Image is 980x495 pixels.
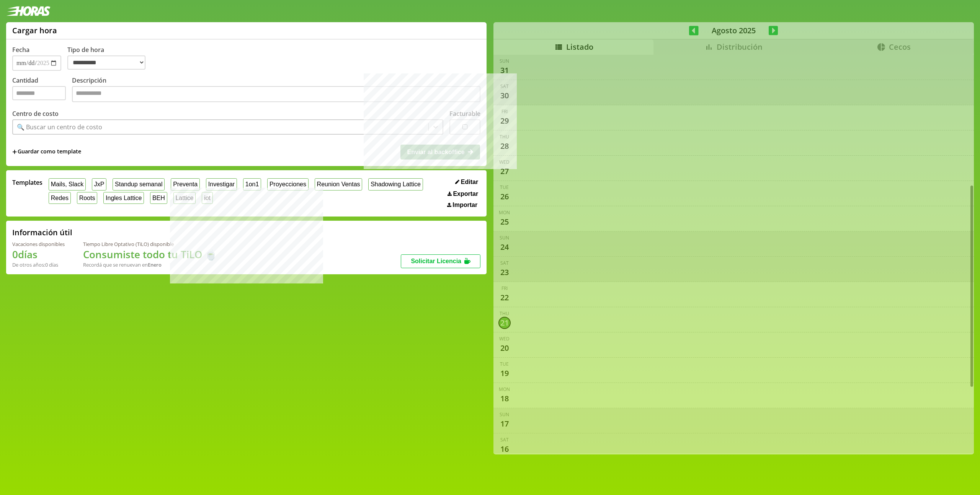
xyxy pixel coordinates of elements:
[92,178,106,190] button: JxP
[12,241,65,247] div: Vacaciones disponibles
[12,148,81,156] span: +Guardar como template
[12,25,57,36] h1: Cargar hora
[401,254,480,268] button: Solicitar Licencia
[12,109,59,118] label: Centro de costo
[411,258,461,264] span: Solicitar Licencia
[49,192,71,204] button: Redes
[67,46,152,71] label: Tipo de hora
[72,86,480,102] textarea: Descripción
[368,178,423,190] button: Shadowing Lattice
[83,261,217,268] div: Recordá que se renuevan en
[12,86,66,100] input: Cantidad
[6,6,51,16] img: logotipo
[67,55,145,70] select: Tipo de hora
[12,247,65,261] h1: 0 días
[453,191,478,197] span: Exportar
[77,192,97,204] button: Roots
[445,190,480,198] button: Exportar
[12,227,72,238] h2: Información útil
[148,261,162,268] b: Enero
[12,76,72,104] label: Cantidad
[83,247,217,261] h1: Consumiste todo tu TiLO 🍵
[449,109,480,118] label: Facturable
[267,178,309,190] button: Proyecciones
[12,178,42,187] span: Templates
[150,192,167,204] button: BEH
[315,178,363,190] button: Reunion Ventas
[12,261,65,268] div: De otros años: 0 días
[171,178,200,190] button: Preventa
[206,178,237,190] button: Investigar
[113,178,165,190] button: Standup semanal
[452,202,477,208] span: Importar
[243,178,261,190] button: 1on1
[12,148,17,156] span: +
[83,241,217,247] div: Tiempo Libre Optativo (TiLO) disponible
[461,179,478,186] span: Editar
[12,46,29,54] label: Fecha
[453,178,480,186] button: Editar
[72,76,480,104] label: Descripción
[173,192,196,204] button: Lattice
[17,123,102,131] div: 🔍 Buscar un centro de costo
[103,192,144,204] button: Ingles Lattice
[202,192,213,204] button: iot
[49,178,86,190] button: Mails, Slack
